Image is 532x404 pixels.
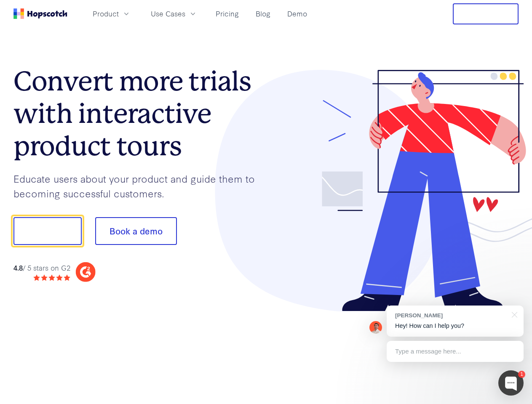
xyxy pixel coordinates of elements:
a: Pricing [212,7,242,21]
div: [PERSON_NAME] [395,311,507,319]
button: Product [88,7,136,21]
strong: 4.8 [13,263,23,272]
a: Blog [252,7,274,21]
p: Hey! How can I help you? [395,322,515,330]
h1: Convert more trials with interactive product tours [13,65,266,162]
button: Use Cases [146,7,202,21]
p: Educate users about your product and guide them to becoming successful customers. [13,171,266,200]
a: Demo [284,7,310,21]
div: / 5 stars on G2 [13,263,70,273]
span: Use Cases [151,8,185,19]
button: Free Trial [453,3,519,24]
a: Home [13,8,67,19]
div: 1 [518,371,525,378]
button: Book a demo [95,217,177,245]
img: Mark Spera [369,321,382,334]
span: Product [93,8,119,19]
button: Show me! [13,217,82,245]
div: Type a message here... [387,341,524,362]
